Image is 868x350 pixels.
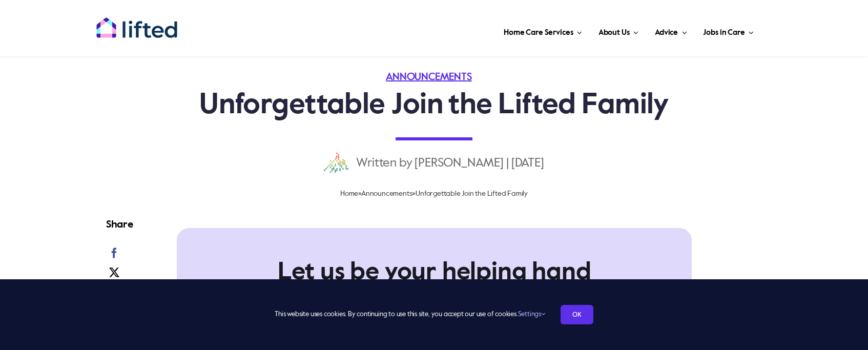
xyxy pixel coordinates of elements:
a: About Us [595,15,642,46]
a: Facebook [106,246,122,265]
a: lifted-logo [96,17,178,27]
nav: Breadcrumb [166,186,702,202]
span: Advice [655,25,678,41]
h4: Share [106,218,133,232]
span: About Us [598,25,630,41]
span: Jobs in Care [703,25,745,41]
a: Advice [652,15,690,46]
a: OK [561,305,593,324]
a: Jobs in Care [700,15,757,46]
a: Home Care Services [501,15,585,46]
a: Settings [518,311,545,318]
span: Categories: [386,72,482,83]
span: Home Care Services [504,25,573,41]
span: Unforgettable Join the Lifted Family [416,190,528,197]
nav: Main Menu [211,15,757,46]
a: Announcements [386,72,482,83]
span: » » [340,190,528,197]
a: Home [340,190,358,197]
a: Announcements [361,190,412,197]
span: This website uses cookies. By continuing to use this site, you accept our use of cookies. [275,306,545,323]
h1: Unforgettable Join the Lifted Family [166,91,702,120]
h2: Let us be your helping hand [181,259,688,286]
a: X [106,265,122,285]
